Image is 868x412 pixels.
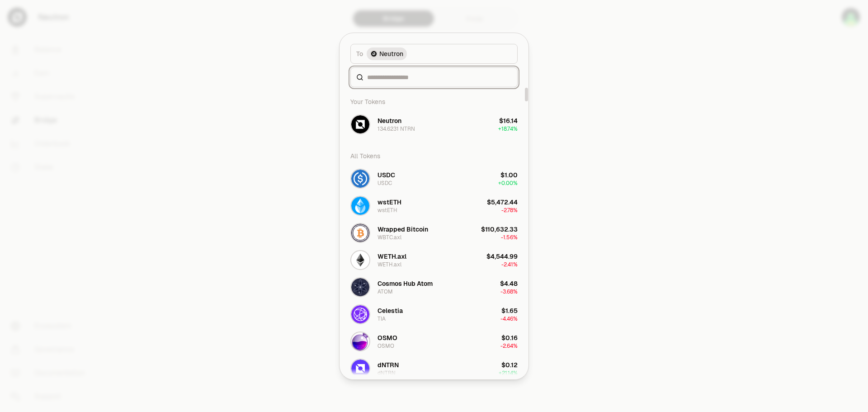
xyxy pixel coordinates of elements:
[345,246,523,274] button: WETH.axl LogoWETH.axlWETH.axl$4,544.99-2.41%
[377,342,394,350] div: OSMO
[350,44,518,64] button: ToNeutron LogoNeutron
[487,198,518,207] div: $5,472.44
[351,115,369,133] img: NTRN Logo
[501,261,518,268] span: -2.41%
[499,116,518,125] div: $16.14
[345,355,523,382] button: dNTRN LogodNTRNdNTRN$0.12+21.14%
[377,116,401,125] div: Neutron
[498,125,518,133] span: + 18.74%
[351,332,369,350] img: OSMO Logo
[501,207,518,214] span: -2.78%
[377,360,399,369] div: dNTRN
[377,279,433,288] div: Cosmos Hub Atom
[486,252,518,261] div: $4,544.99
[345,274,523,301] button: ATOM LogoCosmos Hub AtomATOM$4.48-3.68%
[377,261,401,268] div: WETH.axl
[377,180,392,187] div: USDC
[379,49,403,58] span: Neutron
[351,305,369,323] img: TIA Logo
[345,147,523,165] div: All Tokens
[351,224,369,242] img: WBTC.axl Logo
[377,333,397,342] div: OSMO
[377,369,396,377] div: dNTRN
[345,219,523,246] button: WBTC.axl LogoWrapped BitcoinWBTC.axl$110,632.33-1.56%
[377,252,406,261] div: WETH.axl
[377,125,415,133] div: 134.6231 NTRN
[501,306,518,315] div: $1.65
[500,288,518,295] span: -3.68%
[351,251,369,269] img: WETH.axl Logo
[377,234,401,241] div: WBTC.axl
[500,170,518,180] div: $1.00
[377,225,428,234] div: Wrapped Bitcoin
[351,170,369,188] img: USDC Logo
[377,170,395,180] div: USDC
[377,315,386,322] div: TIA
[351,360,369,378] img: dNTRN Logo
[351,197,369,215] img: wstETH Logo
[501,360,518,369] div: $0.12
[500,342,518,350] span: -2.64%
[356,49,363,58] span: To
[377,207,397,214] div: wstETH
[501,234,518,241] span: -1.56%
[370,50,377,57] img: Neutron Logo
[345,301,523,328] button: TIA LogoCelestiaTIA$1.65-4.46%
[351,278,369,296] img: ATOM Logo
[377,288,393,295] div: ATOM
[499,369,518,377] span: + 21.14%
[345,93,523,111] div: Your Tokens
[500,279,518,288] div: $4.48
[345,111,523,138] button: NTRN LogoNeutron134.6231 NTRN$16.14+18.74%
[481,225,518,234] div: $110,632.33
[345,328,523,355] button: OSMO LogoOSMOOSMO$0.16-2.64%
[500,315,518,322] span: -4.46%
[377,198,401,207] div: wstETH
[345,192,523,219] button: wstETH LogowstETHwstETH$5,472.44-2.78%
[501,333,518,342] div: $0.16
[345,165,523,192] button: USDC LogoUSDCUSDC$1.00+0.00%
[377,306,403,315] div: Celestia
[498,180,518,187] span: + 0.00%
